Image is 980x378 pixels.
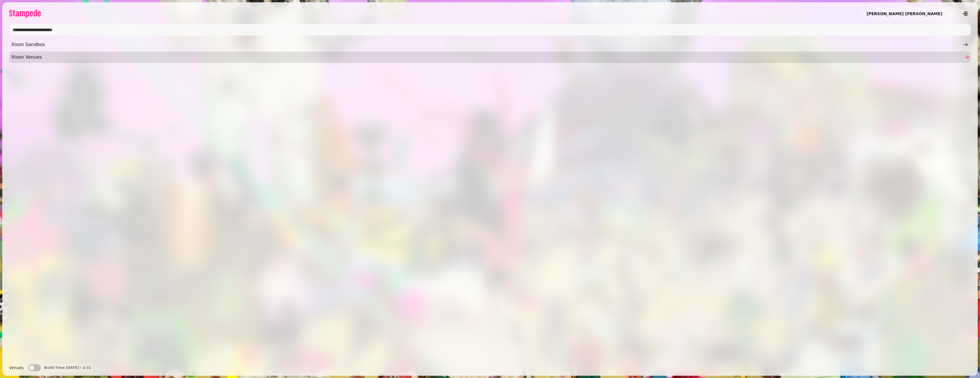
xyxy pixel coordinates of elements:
[44,365,91,370] p: Build Time [DATE] - 2:31
[11,41,963,48] span: Itison Sandbox
[9,39,971,50] a: Itison Sandbox
[9,51,971,63] a: Itison Venues
[9,364,24,371] label: Venues
[11,54,963,61] span: Itison Venues
[959,8,971,19] button: logout
[9,9,41,18] img: logo
[867,11,942,17] h2: [PERSON_NAME] [PERSON_NAME]
[947,11,953,16] span: LE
